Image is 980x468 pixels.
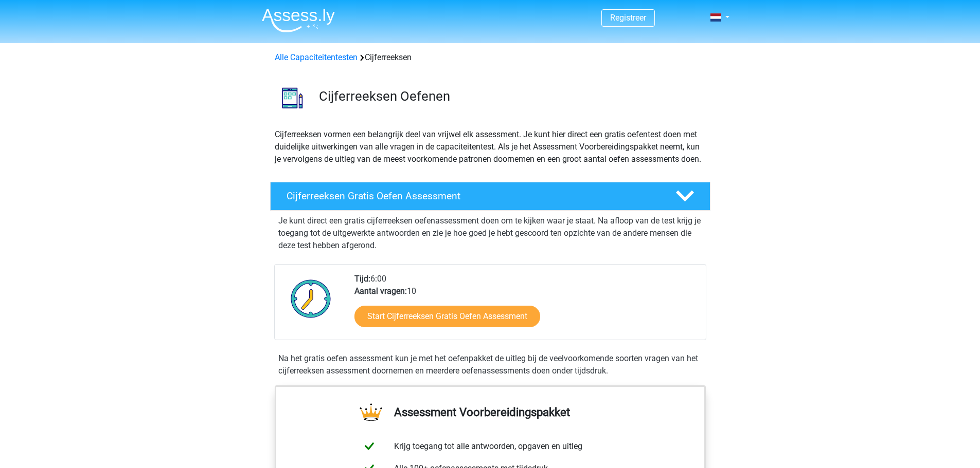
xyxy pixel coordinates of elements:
img: cijferreeksen [271,76,314,120]
p: Cijferreeksen vormen een belangrijk deel van vrijwel elk assessment. Je kunt hier direct een grat... [275,128,706,165]
p: Je kunt direct een gratis cijferreeksen oefenassessment doen om te kijken waar je staat. Na afloo... [278,215,702,252]
b: Tijd: [354,274,370,284]
div: Cijferreeksen [271,51,710,64]
h3: Cijferreeksen Oefenen [319,88,702,104]
img: Klok [285,273,337,324]
h4: Cijferreeksen Gratis Oefen Assessment [287,190,659,202]
div: Na het gratis oefen assessment kun je met het oefenpakket de uitleg bij de veelvoorkomende soorte... [274,352,706,377]
a: Registreer [610,13,646,23]
img: Assessly [262,8,335,32]
a: Alle Capaciteitentesten [275,52,358,62]
div: 6:00 10 [347,273,705,340]
a: Cijferreeksen Gratis Oefen Assessment [266,182,715,211]
a: Start Cijferreeksen Gratis Oefen Assessment [354,306,540,327]
b: Aantal vragen: [354,286,407,296]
